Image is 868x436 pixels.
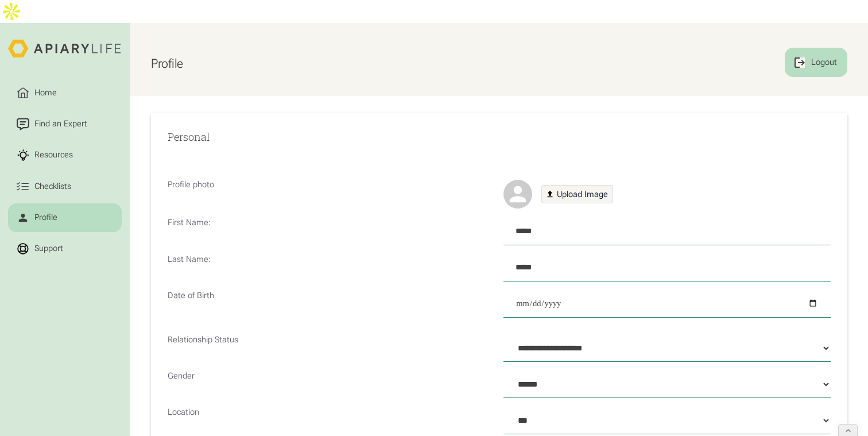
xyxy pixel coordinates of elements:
div: Home [32,87,59,99]
p: Profile photo [168,180,495,209]
a: Support [8,234,122,264]
div: Profile [32,211,59,224]
p: Gender [168,371,495,398]
div: Support [32,242,65,255]
a: Find an Expert [8,110,122,139]
p: Last Name: [168,254,495,281]
a: Upload Image [541,185,613,203]
a: Resources [8,141,122,170]
h1: Profile [151,56,183,71]
h2: Personal [168,129,495,145]
a: Home [8,78,122,107]
p: Date of Birth [168,291,495,326]
div: Find an Expert [32,118,89,130]
div: Resources [32,149,75,161]
a: Logout [785,48,847,77]
p: Relationship Status [168,335,495,362]
a: Checklists [8,172,122,201]
a: Profile [8,203,122,233]
div: Logout [809,56,839,69]
div: Upload Image [557,187,608,202]
p: First Name: [168,218,495,245]
div: Checklists [32,180,73,193]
